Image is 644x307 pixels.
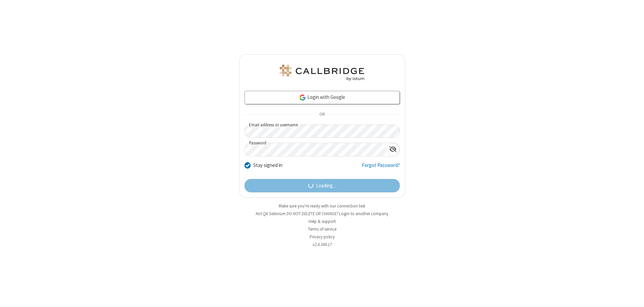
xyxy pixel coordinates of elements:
button: Login to another company [339,210,388,217]
span: Loading... [316,182,336,190]
input: Password [245,143,386,156]
span: OR [317,110,327,119]
a: Forgot Password? [362,162,400,174]
li: Not QA Selenium DO NOT DELETE OR CHANGE? [239,210,405,217]
a: Help & support [309,219,336,224]
a: Terms of service [308,226,336,232]
a: Login with Google [245,91,400,104]
label: Stay signed in [253,162,282,169]
li: v2.6.349.17 [239,241,405,248]
input: Email address or username [245,125,400,138]
img: google-icon.png [299,94,306,101]
img: QA Selenium DO NOT DELETE OR CHANGE [278,65,366,81]
button: Loading... [245,179,400,192]
a: Make sure you're ready with our connection test [279,203,365,209]
div: Show password [386,143,399,156]
a: Privacy policy [310,234,335,240]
